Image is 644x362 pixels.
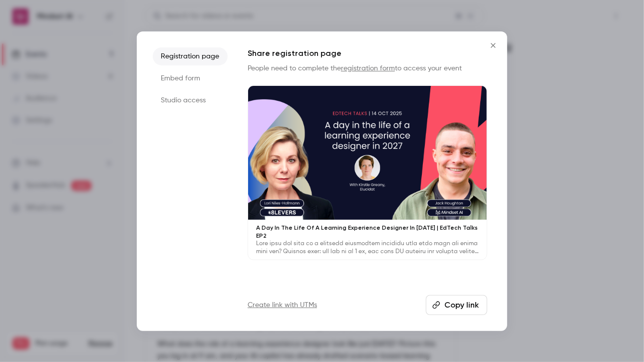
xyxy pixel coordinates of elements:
[248,85,487,261] a: A Day In The Life Of A Learning Experience Designer In [DATE] | EdTech Talks EP2Lore ipsu dol sit...
[256,224,479,240] p: A Day In The Life Of A Learning Experience Designer In [DATE] | EdTech Talks EP2
[248,63,487,73] p: People need to complete the to access your event
[256,240,479,256] p: Lore ipsu dol sita co a elitsedd eiusmodtem incididu utla etdo magn ali enima mini ven? Quisnos e...
[248,300,317,310] a: Create link with UTMs
[426,295,487,315] button: Copy link
[483,35,503,55] button: Close
[248,47,487,59] h1: Share registration page
[153,47,228,65] li: Registration page
[153,91,228,109] li: Studio access
[341,65,395,72] a: registration form
[153,69,228,87] li: Embed form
